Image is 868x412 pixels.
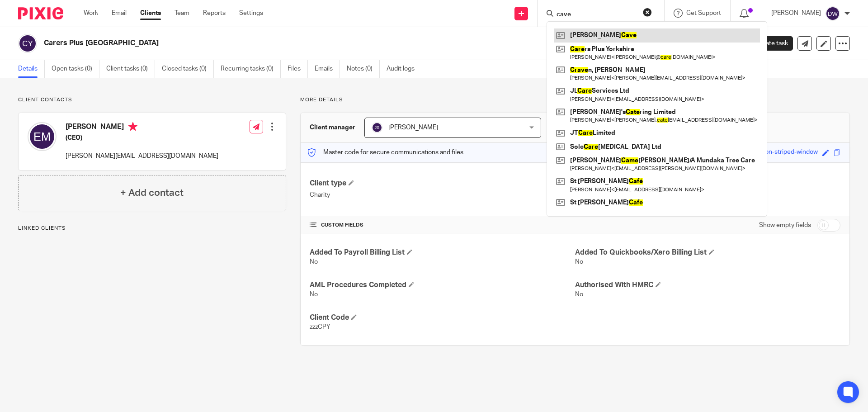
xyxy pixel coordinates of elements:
a: Files [288,60,308,78]
h5: (CEO) [66,133,218,142]
p: [PERSON_NAME][EMAIL_ADDRESS][DOMAIN_NAME] [66,152,218,161]
div: sleek-crimson-striped-window [732,147,818,158]
p: Client contacts [18,96,286,104]
h4: CUSTOM FIELDS [310,222,575,229]
h3: Client manager [310,123,355,132]
a: Team [175,9,189,18]
p: More details [300,96,850,104]
span: zzzCPY [310,324,330,330]
span: Get Support [686,10,721,16]
input: Search [556,11,637,19]
img: svg%3E [826,6,840,21]
span: No [575,291,583,298]
span: No [575,259,583,265]
a: Reports [203,9,226,18]
span: No [310,291,318,298]
p: Master code for secure communications and files [307,148,463,157]
span: No [310,259,318,265]
h4: AML Procedures Completed [310,280,575,290]
a: Notes (0) [347,60,380,78]
h4: + Add contact [120,186,184,200]
label: Show empty fields [759,221,811,230]
h4: Client type [310,179,575,188]
a: Work [84,9,98,18]
a: Recurring tasks (0) [221,60,281,78]
i: Primary [128,122,137,131]
h4: Added To Quickbooks/Xero Billing List [575,248,840,257]
button: Clear [643,8,652,17]
a: Email [112,9,127,18]
img: svg%3E [372,122,382,133]
h2: Carers Plus [GEOGRAPHIC_DATA] [44,38,590,48]
h4: Added To Payroll Billing List [310,248,575,257]
a: Closed tasks (0) [162,60,214,78]
p: [PERSON_NAME] [771,9,821,18]
a: Emails [315,60,340,78]
h4: Client Code [310,313,575,322]
span: [PERSON_NAME] [388,124,438,131]
h4: [PERSON_NAME] [66,122,218,133]
a: Audit logs [387,60,421,78]
a: Settings [239,9,263,18]
a: Open tasks (0) [52,60,99,78]
a: Client tasks (0) [106,60,155,78]
h4: Authorised With HMRC [575,280,840,290]
p: Charity [310,190,575,199]
a: Clients [140,9,161,18]
img: Pixie [18,7,63,19]
img: svg%3E [18,34,37,53]
a: Details [18,60,45,78]
p: Linked clients [18,225,286,232]
img: svg%3E [28,122,57,151]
